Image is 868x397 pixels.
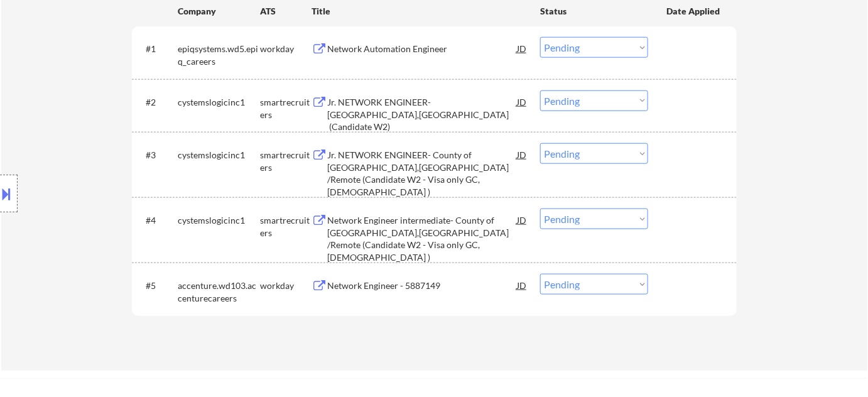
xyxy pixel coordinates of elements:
div: JD [516,90,528,113]
div: smartrecruiters [260,149,312,173]
div: smartrecruiters [260,96,312,121]
div: JD [516,209,528,231]
div: #1 [146,43,168,55]
div: workday [260,43,312,55]
div: Jr. NETWORK ENGINEER- County of [GEOGRAPHIC_DATA],[GEOGRAPHIC_DATA] /Remote (Candidate W2 - Visa ... [327,149,517,198]
div: smartrecruiters [260,214,312,239]
div: workday [260,280,312,292]
div: Network Automation Engineer [327,43,517,55]
div: Date Applied [666,5,722,18]
div: JD [516,37,528,60]
div: Title [312,5,528,18]
div: JD [516,274,528,296]
div: Jr. NETWORK ENGINEER- [GEOGRAPHIC_DATA],[GEOGRAPHIC_DATA] (Candidate W2) [327,96,517,133]
div: Network Engineer - 5887149 [327,280,517,292]
div: epiqsystems.wd5.epiq_careers [178,43,260,67]
div: Company [178,5,260,18]
div: ATS [260,5,312,18]
div: Network Engineer intermediate- County of [GEOGRAPHIC_DATA],[GEOGRAPHIC_DATA] /Remote (Candidate W... [327,214,517,263]
div: JD [516,143,528,166]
